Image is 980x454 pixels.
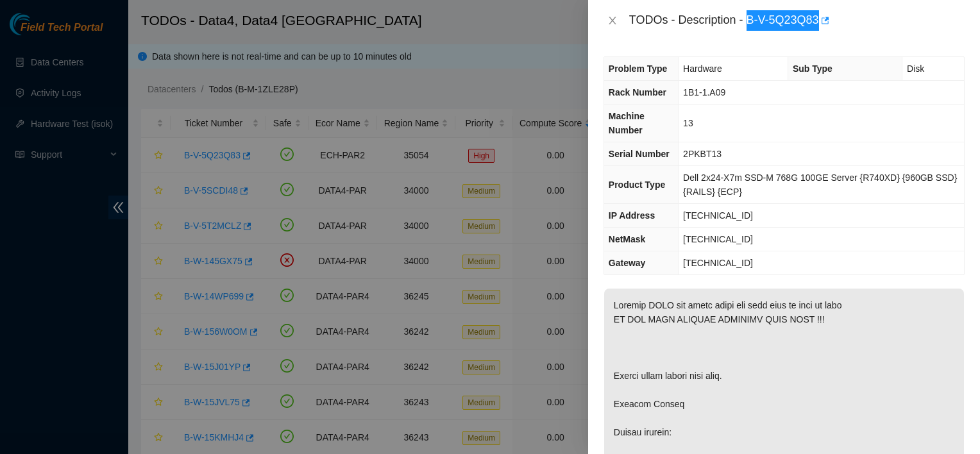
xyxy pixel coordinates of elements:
[604,15,621,27] button: Close
[793,63,832,74] span: Sub Type
[683,118,693,128] span: 13
[907,63,924,74] span: Disk
[683,149,722,159] span: 2PKBT13
[683,87,725,97] span: 1B1-1.A09
[683,172,957,197] span: Dell 2x24-X7m SSD-M 768G 100GE Server {R740XD} {960GB SSD} {RAILS} {ECP}
[683,258,753,268] span: [TECHNICAL_ID]
[609,180,665,190] span: Product Type
[609,234,646,244] span: NetMask
[609,210,655,221] span: IP Address
[609,87,666,97] span: Rack Number
[609,258,646,268] span: Gateway
[609,149,670,159] span: Serial Number
[609,63,668,74] span: Problem Type
[609,111,645,135] span: Machine Number
[683,234,753,244] span: [TECHNICAL_ID]
[683,63,722,74] span: Hardware
[683,210,753,221] span: [TECHNICAL_ID]
[607,15,618,26] span: close
[629,10,965,31] div: TODOs - Description - B-V-5Q23Q83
